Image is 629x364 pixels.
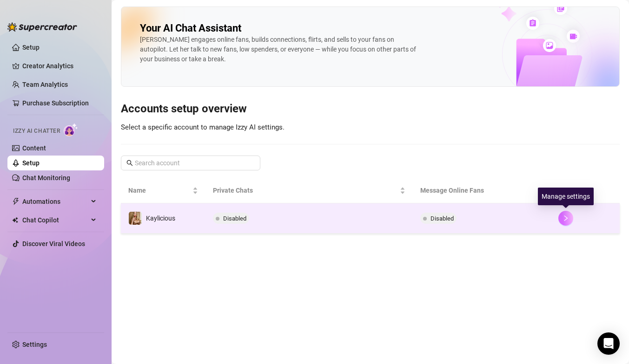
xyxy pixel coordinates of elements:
span: Disabled [223,215,246,222]
h3: Accounts setup overview [121,102,620,117]
img: AI Chatter [64,123,78,136]
div: [PERSON_NAME] engages online fans, builds connections, flirts, and sells to your fans on autopilo... [140,35,419,64]
a: Team Analytics [22,81,68,88]
span: search [126,160,133,166]
button: right [558,211,573,226]
a: Discover Viral Videos [22,240,85,247]
a: Purchase Subscription [22,99,89,107]
span: thunderbolt [12,198,20,205]
th: Private Chats [205,178,412,203]
span: Chat Copilot [22,213,88,227]
span: Automations [22,194,88,209]
h2: Your AI Chat Assistant [140,22,241,35]
img: logo-BBDzfeDw.svg [7,22,77,32]
img: Chat Copilot [12,217,18,223]
input: Search account [135,158,247,168]
span: Private Chats [213,185,397,195]
a: Creator Analytics [22,58,97,73]
a: Chat Monitoring [22,174,70,182]
span: Disabled [430,215,454,222]
span: Name [128,185,191,195]
div: Manage settings [538,188,594,205]
span: Izzy AI Chatter [13,127,60,136]
a: Setup [22,44,40,51]
a: Settings [22,341,47,348]
th: Name [121,178,205,203]
span: Kaylicious [146,214,175,222]
th: Message Online Fans [413,178,551,203]
div: Open Intercom Messenger [597,332,620,355]
a: Content [22,144,46,152]
img: Kaylicious [129,212,142,225]
a: Setup [22,159,40,167]
span: right [563,215,569,221]
span: Select a specific account to manage Izzy AI settings. [121,123,285,131]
